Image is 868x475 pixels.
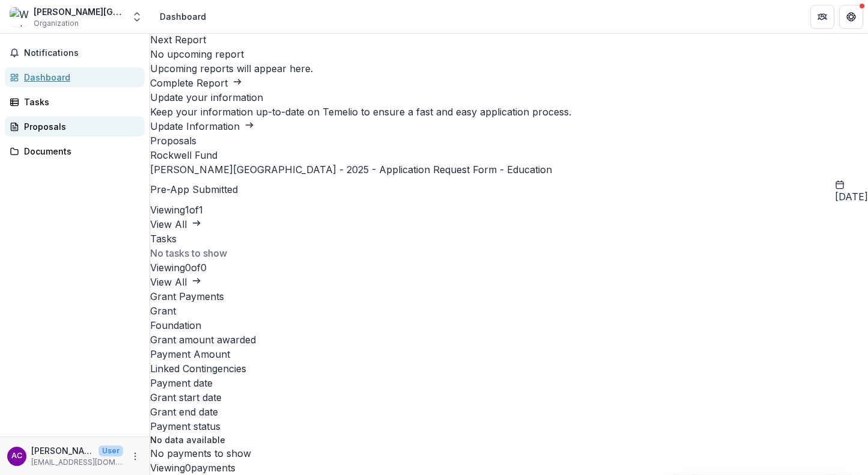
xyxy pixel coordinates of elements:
[150,120,254,132] a: Update Information
[150,47,868,61] h3: No upcoming report
[150,276,201,288] a: View All
[150,419,868,434] div: Payment status
[150,164,552,176] a: [PERSON_NAME][GEOGRAPHIC_DATA] - 2025 - Application Request Form - Education
[150,318,868,332] div: Foundation
[150,231,868,246] h2: Tasks
[150,77,242,89] a: Complete Report
[34,5,124,18] div: [PERSON_NAME][GEOGRAPHIC_DATA]
[150,461,868,475] p: Viewing 0 payments
[150,61,868,76] p: Upcoming reports will appear here.
[150,218,201,230] a: View All
[150,376,868,390] div: Payment date
[150,148,868,162] p: Rockwell Fund
[10,7,29,26] img: Wesley Community Center
[31,457,123,468] p: [EMAIL_ADDRESS][DOMAIN_NAME]
[150,332,868,347] div: Grant amount awarded
[150,361,868,376] div: Linked Contingencies
[150,184,238,195] span: Pre-App Submitted
[99,446,123,456] p: User
[24,71,135,84] div: Dashboard
[24,120,135,133] div: Proposals
[155,8,211,25] nav: breadcrumb
[160,10,206,23] div: Dashboard
[24,145,135,158] div: Documents
[150,347,868,361] div: Payment Amount
[5,141,145,161] a: Documents
[150,133,868,148] h2: Proposals
[128,449,142,464] button: More
[150,289,868,304] h2: Grant Payments
[835,191,868,203] span: [DATE]
[5,67,145,87] a: Dashboard
[150,90,868,105] h2: Update your information
[5,43,145,63] button: Notifications
[150,390,868,405] div: Grant start date
[150,434,868,446] p: No data available
[11,452,22,460] div: Amy Corron
[129,5,145,29] button: Open entity switcher
[5,92,145,112] a: Tasks
[150,304,868,318] div: Grant
[24,48,140,58] span: Notifications
[150,246,868,260] p: No tasks to show
[150,446,868,461] div: No payments to show
[34,18,79,29] span: Organization
[810,5,834,29] button: Partners
[150,405,868,419] div: Grant end date
[150,32,868,47] h2: Next Report
[5,117,145,136] a: Proposals
[150,260,868,275] p: Viewing 0 of 0
[150,105,868,119] h3: Keep your information up-to-date on Temelio to ensure a fast and easy application process.
[150,203,868,217] p: Viewing 1 of 1
[31,444,94,457] p: [PERSON_NAME]
[24,96,135,108] div: Tasks
[839,5,863,29] button: Get Help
